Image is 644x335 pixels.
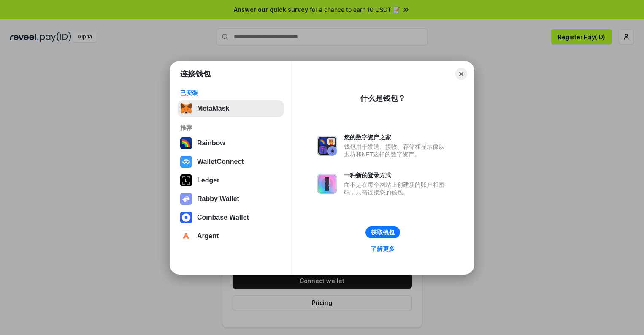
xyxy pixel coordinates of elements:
div: 您的数字资产之家 [344,133,449,141]
img: svg+xml,%3Csvg%20xmlns%3D%22http%3A%2F%2Fwww.w3.org%2F2000%2Fsvg%22%20width%3D%2228%22%20height%3... [180,174,192,186]
div: Coinbase Wallet [197,214,249,221]
button: WalletConnect [178,153,284,170]
img: svg+xml,%3Csvg%20width%3D%2228%22%20height%3D%2228%22%20viewBox%3D%220%200%2028%2028%22%20fill%3D... [180,212,192,223]
div: 钱包用于发送、接收、存储和显示像以太坊和NFT这样的数字资产。 [344,143,449,158]
div: Ledger [197,177,219,184]
button: MetaMask [178,100,284,117]
button: Rainbow [178,135,284,152]
button: Coinbase Wallet [178,209,284,226]
img: svg+xml,%3Csvg%20width%3D%22120%22%20height%3D%22120%22%20viewBox%3D%220%200%20120%20120%22%20fil... [180,137,192,149]
div: 一种新的登录方式 [344,172,449,179]
div: Rabby Wallet [197,195,239,203]
div: Argent [197,232,219,240]
img: svg+xml,%3Csvg%20width%3D%2228%22%20height%3D%2228%22%20viewBox%3D%220%200%2028%2028%22%20fill%3D... [180,230,192,242]
button: Close [455,68,467,80]
button: Ledger [178,172,284,189]
img: svg+xml,%3Csvg%20xmlns%3D%22http%3A%2F%2Fwww.w3.org%2F2000%2Fsvg%22%20fill%3D%22none%22%20viewBox... [317,174,337,194]
img: svg+xml,%3Csvg%20fill%3D%22none%22%20height%3D%2233%22%20viewBox%3D%220%200%2035%2033%22%20width%... [180,103,192,114]
div: Rainbow [197,139,225,147]
div: 已安装 [180,89,281,97]
div: MetaMask [197,105,229,112]
div: 什么是钱包？ [360,93,406,103]
div: 推荐 [180,124,281,131]
h1: 连接钱包 [180,69,211,79]
img: svg+xml,%3Csvg%20xmlns%3D%22http%3A%2F%2Fwww.w3.org%2F2000%2Fsvg%22%20fill%3D%22none%22%20viewBox... [317,136,337,156]
button: 获取钱包 [365,226,400,238]
button: Argent [178,228,284,245]
div: WalletConnect [197,158,244,166]
div: 而不是在每个网站上创建新的账户和密码，只需连接您的钱包。 [344,181,449,196]
div: 了解更多 [371,245,395,253]
img: svg+xml,%3Csvg%20width%3D%2228%22%20height%3D%2228%22%20viewBox%3D%220%200%2028%2028%22%20fill%3D... [180,156,192,168]
div: 获取钱包 [371,229,395,236]
button: Rabby Wallet [178,191,284,207]
img: svg+xml,%3Csvg%20xmlns%3D%22http%3A%2F%2Fwww.w3.org%2F2000%2Fsvg%22%20fill%3D%22none%22%20viewBox... [180,193,192,205]
a: 了解更多 [366,243,400,254]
